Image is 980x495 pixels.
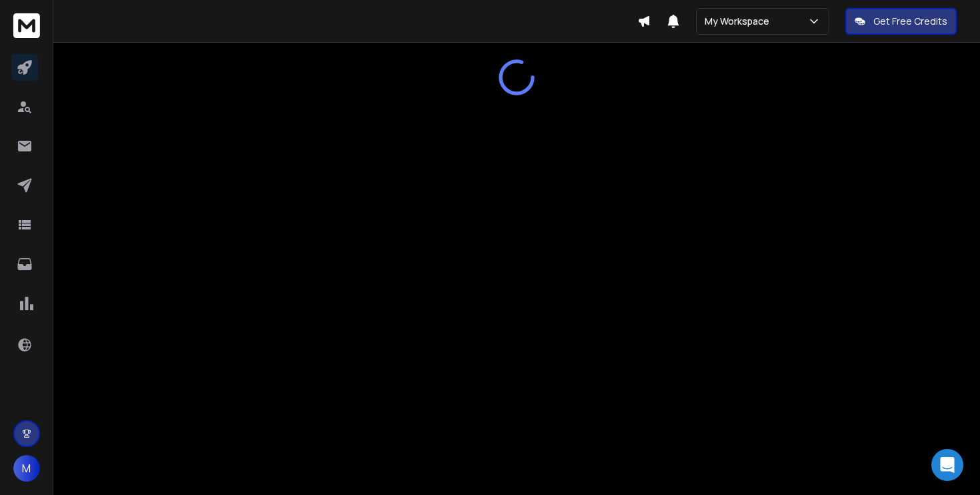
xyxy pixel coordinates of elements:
[931,449,963,481] div: Open Intercom Messenger
[13,455,40,482] button: M
[705,15,775,28] p: My Workspace
[845,8,957,35] button: Get Free Credits
[873,15,947,28] p: Get Free Credits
